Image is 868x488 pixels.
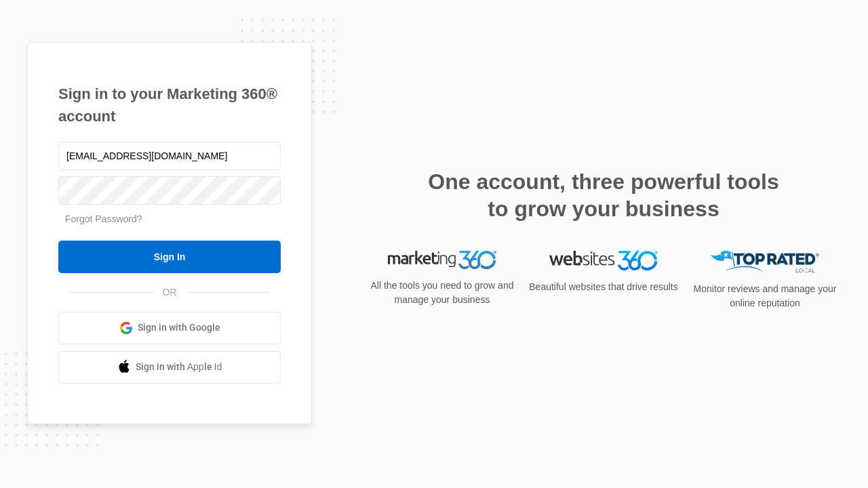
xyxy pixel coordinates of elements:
[58,142,281,170] input: Email
[58,312,281,344] a: Sign in with Google
[136,360,222,374] span: Sign in with Apple Id
[711,251,819,273] img: Top Rated Local
[153,285,186,300] span: OR
[65,213,142,224] a: Forgot Password?
[528,280,679,294] p: Beautiful websites that drive results
[366,279,518,307] p: All the tools you need to grow and manage your business
[138,321,220,335] span: Sign in with Google
[549,251,658,270] img: Websites 360
[424,168,783,222] h2: One account, three powerful tools to grow your business
[58,351,281,384] a: Sign in with Apple Id
[689,282,841,310] p: Monitor reviews and manage your online reputation
[58,83,281,127] h1: Sign in to your Marketing 360® account
[388,251,496,270] img: Marketing 360
[58,241,281,273] input: Sign In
